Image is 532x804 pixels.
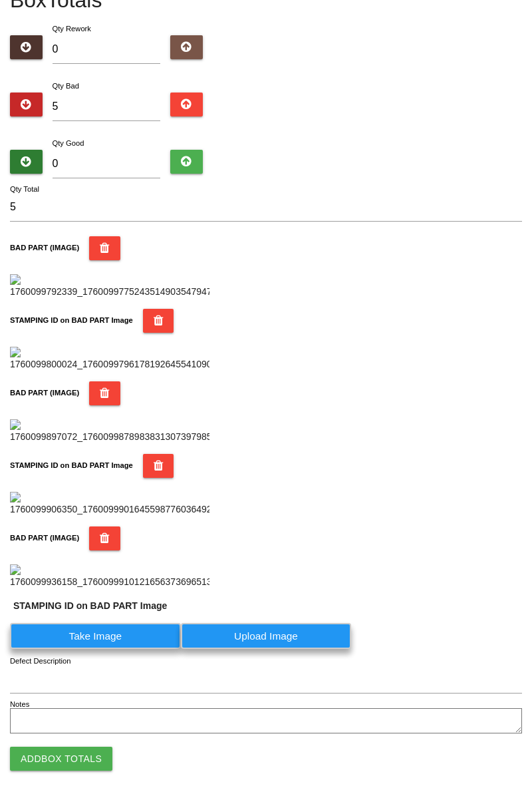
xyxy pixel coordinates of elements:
[10,564,209,589] img: 1760099936158_17600999101216563736965133476577.jpg
[10,316,133,324] b: STAMPING ID on BAD PART Image
[143,454,174,478] button: STAMPING ID on BAD PART Image
[10,184,39,195] label: Qty Total
[13,600,167,611] b: STAMPING ID on BAD PART Image
[53,82,79,90] label: Qty Bad
[10,747,112,771] button: AddBox Totals
[10,244,79,252] b: BAD PART (IMAGE)
[10,534,79,542] b: BAD PART (IMAGE)
[89,526,120,550] button: BAD PART (IMAGE)
[10,389,79,397] b: BAD PART (IMAGE)
[10,274,209,299] img: 1760099792339_17600997752435149035479477849535.jpg
[143,309,174,333] button: STAMPING ID on BAD PART Image
[10,492,209,516] img: 1760099906350_17600999016455987760364920878358.jpg
[89,381,120,405] button: BAD PART (IMAGE)
[53,25,91,33] label: Qty Rework
[10,461,133,469] b: STAMPING ID on BAD PART Image
[10,699,29,710] label: Notes
[89,236,120,260] button: BAD PART (IMAGE)
[10,419,209,444] img: 1760099897072_17600998789838313073979851637207.jpg
[10,656,71,667] label: Defect Description
[181,623,352,649] label: Upload Image
[10,623,181,649] label: Take Image
[10,347,209,371] img: 1760099800024_17600997961781926455410907215603.jpg
[53,139,84,147] label: Qty Good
